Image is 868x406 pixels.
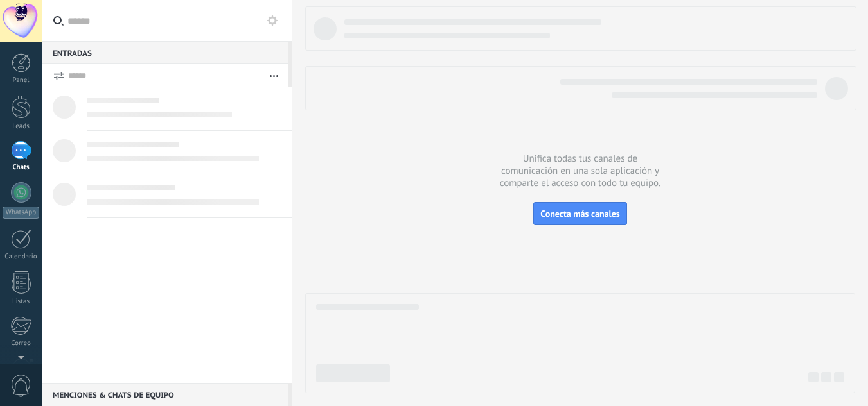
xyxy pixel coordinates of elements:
div: Panel [3,76,40,85]
div: Calendario [3,253,40,261]
button: Más [260,64,288,87]
div: WhatsApp [3,207,39,219]
div: Correo [3,339,40,348]
div: Menciones & Chats de equipo [42,383,288,406]
div: Leads [3,123,40,131]
div: Listas [3,298,40,306]
div: Entradas [42,41,288,64]
button: Conecta más canales [533,202,626,225]
div: Chats [3,164,40,172]
span: Conecta más canales [540,208,619,219]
